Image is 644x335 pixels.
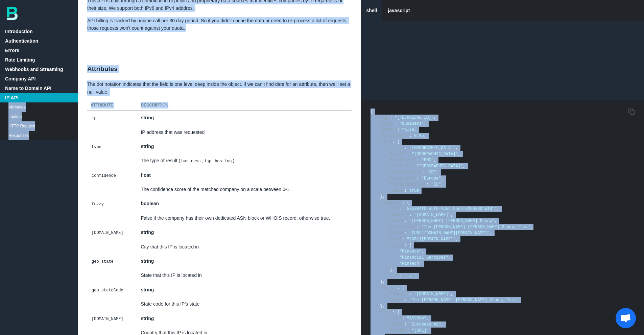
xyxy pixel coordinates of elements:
td: The confidence score of the matched company on a scale between 0-1. [137,182,351,196]
code: [DOMAIN_NAME] [91,316,124,322]
span: "[TECHNICAL_ID]" [395,115,434,120]
span: "name" [390,219,404,223]
span: : [407,152,409,157]
p: API billing is tracked by unique call per 30 day period. So if you didn't cache the data or need ... [78,17,361,32]
span: "535384f0-e5f0-4a5c-9aeb-339e8304e18f" [404,207,497,211]
span: { [402,286,404,290]
span: "Finance" [400,249,422,254]
span: "business" [400,121,424,126]
span: { [371,109,373,114]
span: "name" [390,322,404,327]
span: "ip" [380,115,390,120]
span: , [495,219,497,223]
strong: string [141,115,154,120]
span: : [397,127,400,132]
span: "Europe" [422,176,441,181]
code: business [180,158,202,165]
span: "GB" [426,170,436,175]
strong: string [141,287,154,292]
td: False if the company has their own dedicated ASN block or WHOIS record, otherwise true. [137,211,351,225]
td: State that this IP is located in [137,268,351,282]
td: The type of result ( , , ). [137,153,351,168]
span: "tags" [390,243,404,248]
span: }, [380,304,385,309]
span: , [463,164,465,169]
span: "AS9084" [407,316,427,321]
span: , [531,225,533,230]
span: : [416,176,419,181]
span: "..." [404,273,416,278]
span: 0.95 [414,134,424,138]
code: confidence [91,172,117,179]
span: : [402,316,404,321]
span: "city" [390,146,404,150]
span: , [426,316,429,321]
span: ], [390,267,395,272]
span: , [490,231,492,236]
span: : [404,188,407,193]
span: : [404,231,407,236]
span: "[DOMAIN_NAME]" [414,292,451,296]
span: "[URL][DOMAIN_NAME][DOMAIN_NAME]" [409,231,490,236]
span: , [441,182,443,187]
span: : [392,140,395,144]
span: , [458,152,460,157]
span: : [395,121,397,126]
span: { [407,200,409,205]
span: { [397,310,400,315]
span: : [416,158,419,163]
span: , [434,158,436,163]
code: type [91,144,102,150]
span: "country" [390,164,412,169]
span: "[GEOGRAPHIC_DATA]" [412,152,458,157]
span: "[DOMAIN_NAME]" [414,213,451,217]
span: "domain" [390,213,409,217]
span: }, [380,280,385,284]
th: Attribute [87,100,137,111]
span: : [404,146,407,150]
span: : [402,237,404,242]
span: : [416,225,419,230]
th: Description [137,100,351,111]
span: "asn" [380,310,392,315]
code: geo.stateCode [91,287,124,294]
span: "geo" [380,140,392,144]
code: isp [203,158,213,165]
span: "name" [390,298,404,303]
span: : [404,219,407,223]
span: "confidence" [380,134,409,138]
span: , [424,121,426,126]
span: "[GEOGRAPHIC_DATA]" [409,146,456,150]
span: "whois" [380,286,397,290]
span: , [456,237,458,242]
strong: float [141,172,151,178]
span: "route" [390,328,407,333]
span: "[URL]" [412,328,429,333]
td: City that this IP is located in [137,240,351,254]
code: fuzzy [91,201,105,208]
span: , [451,213,453,217]
span: "FinTech" [400,261,422,266]
span: [ [409,243,412,248]
span: : [412,164,414,169]
span: : [397,286,400,290]
strong: boolean [141,201,159,206]
span: "url" [390,237,402,242]
span: , [441,322,443,327]
span: "The [PERSON_NAME] [PERSON_NAME] Group, Inc." [422,225,531,230]
code: ip [91,115,97,122]
span: : [422,170,424,175]
span: "state" [390,152,407,157]
span: : [400,207,402,211]
span: { [397,140,400,144]
span: "[GEOGRAPHIC_DATA]" [416,164,463,169]
span: }, [380,194,385,199]
span: "id" [390,207,400,211]
span: "continent" [390,176,416,181]
span: , [434,115,436,120]
span: : [409,292,412,296]
span: , [497,207,499,211]
span: : [402,200,404,205]
span: "ENG" [422,158,434,163]
span: , [448,255,451,260]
